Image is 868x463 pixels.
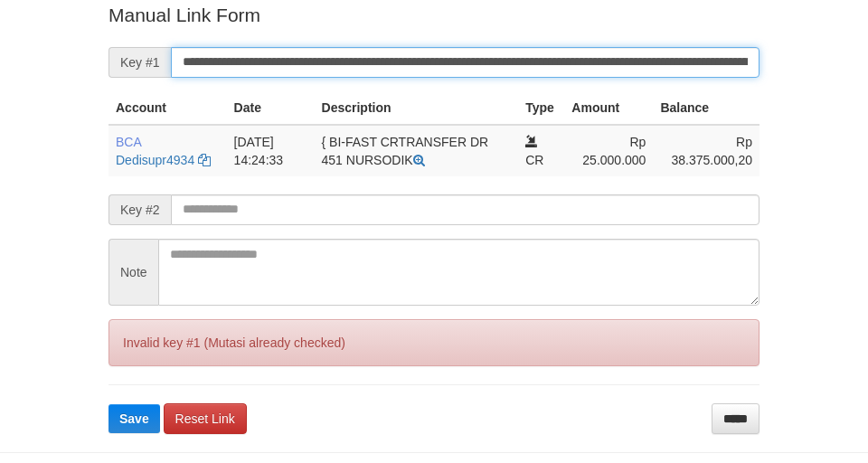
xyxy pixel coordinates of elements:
td: Rp 38.375.000,20 [653,125,759,176]
span: Key #1 [108,47,171,78]
span: Note [108,239,158,306]
span: Save [119,411,149,426]
button: Save [108,404,160,433]
span: BCA [116,135,141,149]
a: Dedisupr4934 [116,153,194,167]
th: Balance [653,91,759,125]
td: [DATE] 14:24:33 [227,125,315,176]
th: Amount [564,91,653,125]
div: Invalid key #1 (Mutasi already checked) [108,319,759,366]
th: Description [315,91,519,125]
span: Reset Link [175,411,235,426]
td: { BI-FAST CRTRANSFER DR 451 NURSODIK [315,125,519,176]
a: Copy Dedisupr4934 to clipboard [198,153,211,167]
th: Account [108,91,227,125]
th: Date [227,91,315,125]
td: Rp 25.000.000 [564,125,653,176]
th: Type [518,91,564,125]
span: Key #2 [108,194,171,225]
span: CR [525,153,543,167]
a: Reset Link [164,403,247,434]
p: Manual Link Form [108,2,759,28]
